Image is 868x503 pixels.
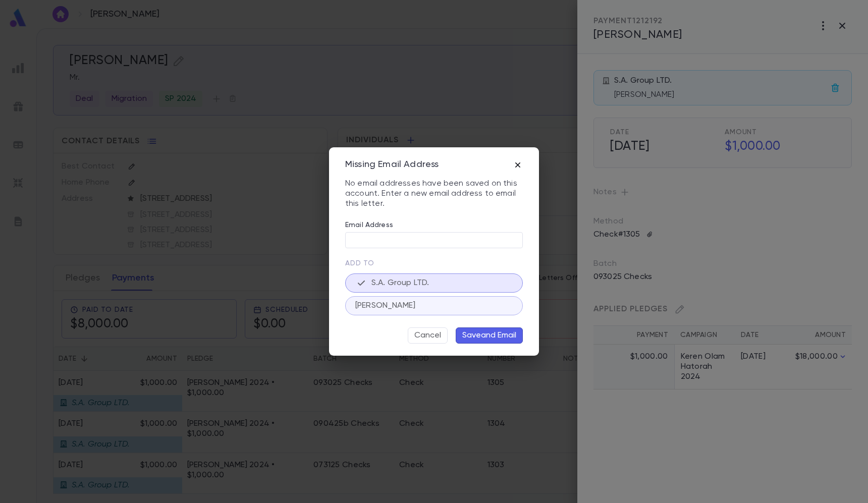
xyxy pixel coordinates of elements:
button: Cancel [408,327,448,344]
label: Email Address [345,221,393,229]
p: No email addresses have been saved on this account. Enter a new email address to email this letter. [345,179,523,209]
button: Saveand Email [456,327,523,344]
p: [PERSON_NAME] [351,301,517,311]
span: Add to [345,260,374,267]
p: S.A. Group LTD. [351,277,517,289]
button: [PERSON_NAME] [345,296,523,315]
button: S.A. Group LTD. [345,273,523,293]
div: Missing Email Address [345,159,439,171]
